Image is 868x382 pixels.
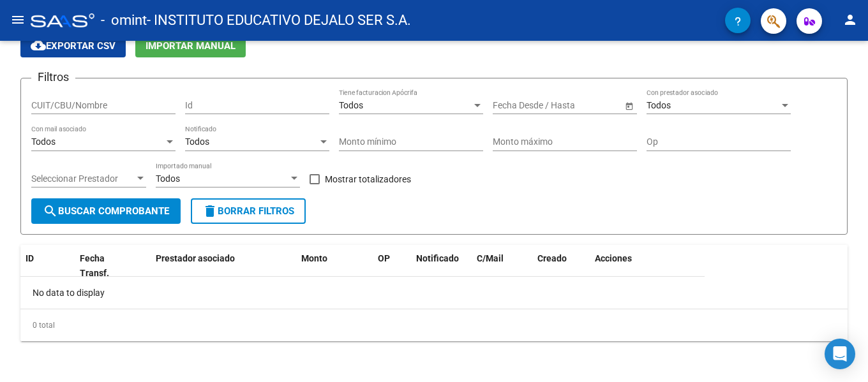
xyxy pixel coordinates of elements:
button: Exportar CSV [20,34,126,57]
datatable-header-cell: Acciones [590,245,705,287]
div: No data to display [20,277,705,309]
span: Monto [301,253,327,263]
span: Prestador asociado [156,253,235,263]
span: Exportar CSV [31,40,116,52]
span: ID [26,253,34,263]
datatable-header-cell: Prestador asociado [151,245,296,287]
span: Importar Manual [146,40,236,52]
input: Start date [493,100,532,111]
span: Todos [31,136,56,147]
mat-icon: person [842,12,858,27]
h3: Filtros [31,68,75,86]
datatable-header-cell: ID [20,245,75,287]
span: Todos [156,173,180,184]
button: Importar Manual [135,34,246,57]
datatable-header-cell: OP [373,245,411,287]
datatable-header-cell: Creado [532,245,590,287]
span: Fecha Transf. [80,253,109,278]
datatable-header-cell: C/Mail [472,245,532,287]
span: - INSTITUTO EDUCATIVO DEJALO SER S.A. [147,6,411,34]
span: Notificado [416,253,459,263]
span: Creado [537,253,567,263]
button: Borrar Filtros [191,198,306,224]
button: Buscar Comprobante [31,198,181,224]
span: Acciones [595,253,632,263]
mat-icon: delete [202,203,218,219]
span: Todos [339,100,363,110]
datatable-header-cell: Notificado [411,245,472,287]
mat-icon: search [43,203,58,219]
mat-icon: menu [10,12,26,27]
span: OP [378,253,390,263]
span: Borrar Filtros [202,205,294,217]
span: C/Mail [477,253,504,263]
span: Buscar Comprobante [43,205,169,217]
datatable-header-cell: Monto [296,245,373,287]
datatable-header-cell: Fecha Transf. [75,245,132,287]
mat-icon: cloud_download [31,38,46,53]
span: - omint [101,6,147,34]
span: Seleccionar Prestador [31,173,135,184]
span: Todos [647,100,671,110]
div: Open Intercom Messenger [825,339,855,369]
span: Todos [185,136,209,147]
button: Open calendar [622,99,636,112]
input: End date [543,100,606,111]
div: 0 total [20,309,848,341]
span: Mostrar totalizadores [325,172,411,187]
